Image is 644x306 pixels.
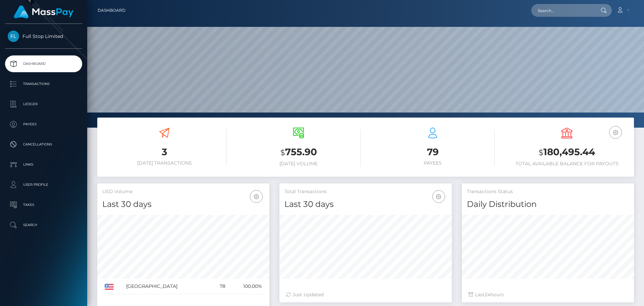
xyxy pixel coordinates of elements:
[211,279,227,294] td: 78
[105,284,114,290] img: US.png
[5,196,82,213] a: Taxes
[5,96,82,113] a: Ledger
[531,4,594,17] input: Search...
[8,59,79,69] p: Dashboard
[102,160,226,166] h6: [DATE] Transactions
[8,99,79,109] p: Ledger
[14,5,73,18] img: MassPay Logo
[236,145,361,159] h3: 755.90
[286,291,445,298] div: Just Updated
[102,145,226,159] h3: 3
[284,188,446,195] h5: Total Transactions
[5,156,82,173] a: Links
[8,200,79,210] p: Taxes
[8,139,79,149] p: Cancellations
[124,279,211,294] td: [GEOGRAPHIC_DATA]
[102,188,264,195] h5: USD Volume
[371,160,495,166] h6: Payees
[469,291,627,298] div: Last hours
[5,76,82,92] a: Transactions
[8,180,79,190] p: User Profile
[284,199,446,210] h4: Last 30 days
[5,55,82,72] a: Dashboard
[485,292,490,298] span: 24
[5,33,82,39] span: Full Stop Limited
[5,116,82,133] a: Payees
[8,160,79,170] p: Links
[505,161,629,167] h6: Total Available Balance for Payouts
[5,136,82,153] a: Cancellations
[371,145,495,159] h3: 79
[8,79,79,89] p: Transactions
[98,3,125,17] a: Dashboard
[5,176,82,193] a: User Profile
[467,188,629,195] h5: Transactions Status
[467,199,629,210] h4: Daily Distribution
[8,220,79,230] p: Search
[5,217,82,233] a: Search
[8,31,19,42] img: Full Stop Limited
[236,161,361,167] h6: [DATE] Volume
[539,148,543,157] small: $
[280,148,285,157] small: $
[228,279,265,294] td: 100.00%
[8,119,79,129] p: Payees
[102,199,264,210] h4: Last 30 days
[505,145,629,159] h3: 180,495.44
